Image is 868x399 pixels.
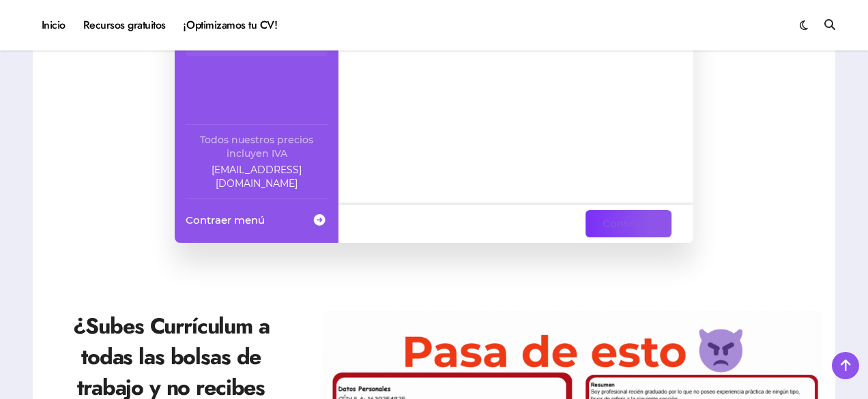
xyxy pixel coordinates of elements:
button: Continuar [585,210,671,237]
div: Todos nuestros precios incluyen IVA [186,133,328,160]
a: ¡Optimizamos tu CV! [175,7,286,44]
span: Continuar [603,216,654,232]
span: Contraer menú [186,213,265,227]
a: Company email: ayuda@elhadadelasvacantes.com [186,163,328,190]
a: Recursos gratuitos [74,7,175,44]
a: Inicio [33,7,74,44]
